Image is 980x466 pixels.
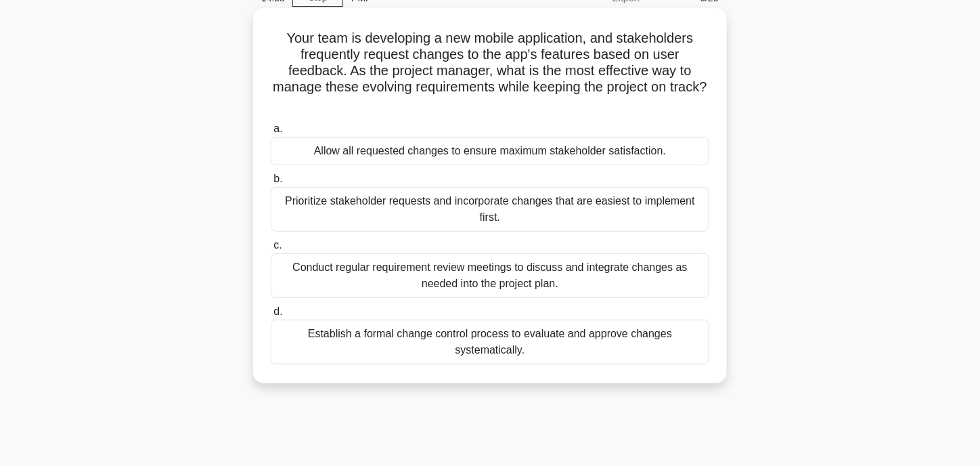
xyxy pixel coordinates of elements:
span: d. [273,305,282,317]
span: b. [273,173,282,184]
h5: Your team is developing a new mobile application, and stakeholders frequently request changes to ... [269,30,711,112]
div: Prioritize stakeholder requests and incorporate changes that are easiest to implement first. [271,187,709,232]
span: c. [273,239,282,251]
span: a. [273,123,282,134]
div: Allow all requested changes to ensure maximum stakeholder satisfaction. [271,137,709,165]
div: Establish a formal change control process to evaluate and approve changes systematically. [271,320,709,364]
div: Conduct regular requirement review meetings to discuss and integrate changes as needed into the p... [271,253,709,298]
